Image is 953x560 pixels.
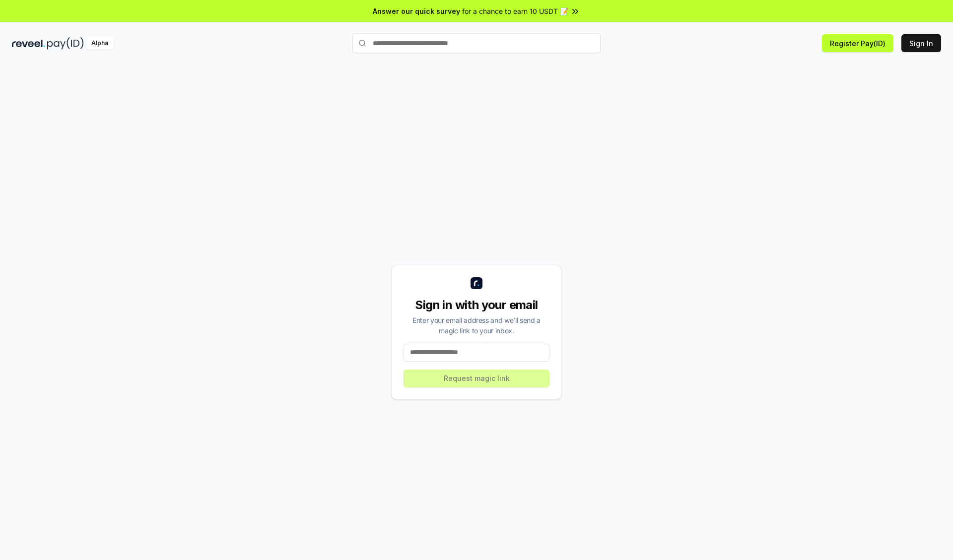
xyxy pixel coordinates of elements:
span: for a chance to earn 10 USDT 📝 [462,6,568,16]
div: Enter your email address and we’ll send a magic link to your inbox. [404,315,549,336]
img: pay_id [47,37,84,50]
img: logo_small [471,277,482,289]
span: Answer our quick survey [373,6,460,16]
button: Register Pay(ID) [822,34,893,52]
img: reveel_dark [12,37,45,50]
button: Sign In [901,34,941,52]
div: Alpha [86,37,114,50]
div: Sign in with your email [404,297,549,313]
